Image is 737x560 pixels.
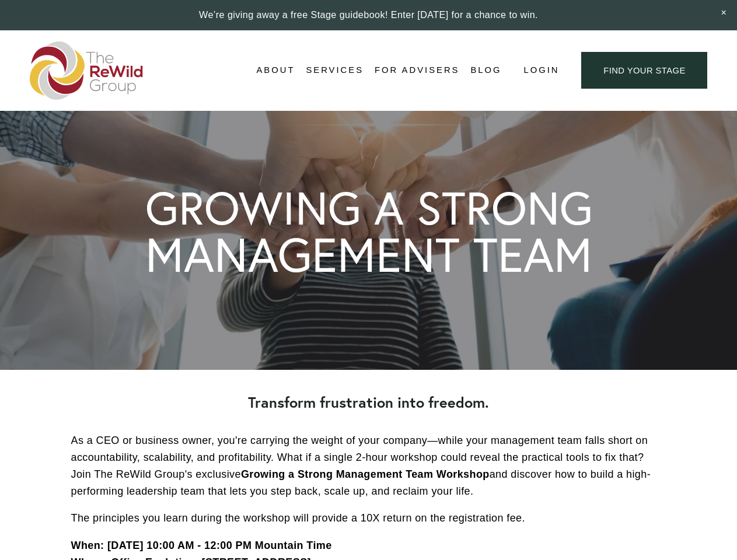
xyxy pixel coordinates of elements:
[71,510,666,527] p: The principles you learn during the workshop will provide a 10X return on the registration fee.
[306,62,364,79] a: folder dropdown
[241,468,490,480] strong: Growing a Strong Management Team Workshop
[145,231,592,278] h1: MANAGEMENT TEAM
[71,432,666,499] p: As a CEO or business owner, you're carrying the weight of your company—while your management team...
[145,185,593,231] h1: GROWING A STRONG
[375,62,459,79] a: For Advisers
[256,62,295,79] a: folder dropdown
[581,52,707,89] a: find your stage
[71,540,104,551] strong: When:
[523,62,559,78] a: Login
[30,41,144,100] img: The ReWild Group
[470,62,501,79] a: Blog
[248,393,489,412] strong: Transform frustration into freedom.
[256,62,295,78] span: About
[306,62,364,78] span: Services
